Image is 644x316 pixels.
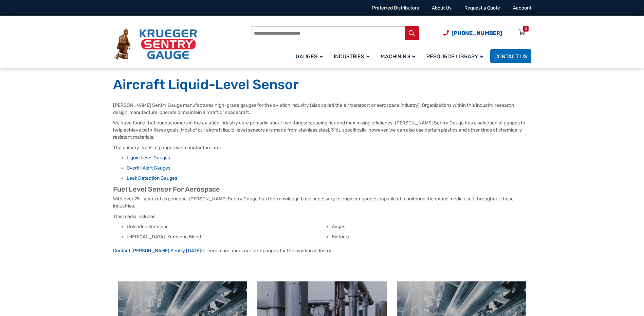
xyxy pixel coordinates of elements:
span: Machining [381,53,416,60]
a: Overfill Alert Gauges [127,165,170,171]
p: We have found that our customers in the aviation industry care primarily about two things: reduci... [113,119,531,141]
a: Contact [PERSON_NAME] Sentry [DATE] [113,248,201,254]
span: Resource Library [426,53,483,60]
a: Gauges [292,48,330,64]
span: Contact Us [494,53,527,60]
a: About Us [432,5,452,11]
li: Biofuels [332,234,531,240]
a: Liquid Level Gauges [127,155,170,161]
span: Industries [334,53,370,60]
li: Avgas [332,223,531,230]
a: Machining [376,48,422,64]
a: Leak Detection Gauges [127,175,177,181]
p: This media includes: [113,213,531,220]
p: The primary types of gauges we manufacture are: [113,144,531,151]
span: [PHONE_NUMBER] [452,30,502,36]
a: Request a Quote [464,5,500,11]
img: Krueger Sentry Gauge [113,29,197,60]
a: Account [513,5,531,11]
h1: Aircraft Liquid-Level Sensor [113,76,531,93]
li: Unleaded Kerosene [127,223,326,230]
span: Gauges [296,53,323,60]
a: Industries [330,48,376,64]
p: With over 75+ years of experience, [PERSON_NAME] Sentry Gauge has the knowledge base necessary to... [113,195,531,210]
p: [PERSON_NAME] Sentry Gauge manufactures high-grade gauges for the aviation industry (also called ... [113,102,531,116]
a: Preferred Distributors [372,5,419,11]
a: Phone Number (920) 434-8860 [443,29,502,37]
p: to learn more about our tank gauges for the aviation industry. [113,247,531,254]
a: Contact Us [490,49,531,63]
h2: Fuel Level Sensor For Aerospace [113,185,531,194]
div: 0 [525,26,527,32]
a: Resource Library [422,48,490,64]
li: [MEDICAL_DATA]-Kerosene Blend [127,234,326,240]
